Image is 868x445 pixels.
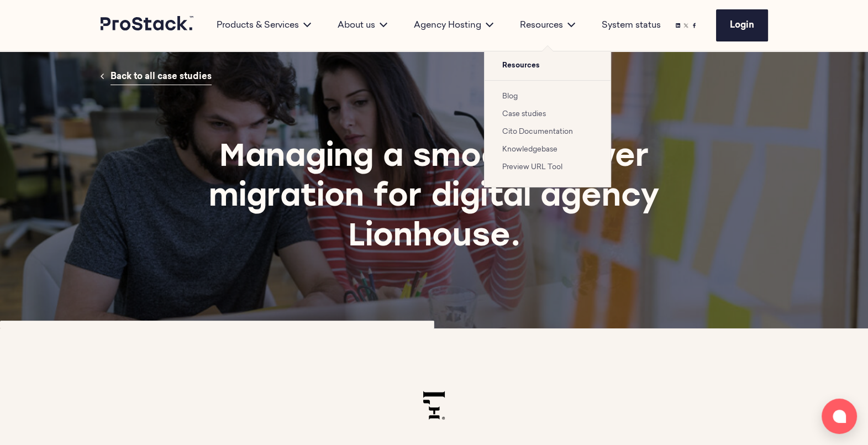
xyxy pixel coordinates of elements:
[716,9,768,41] a: Login
[502,93,518,100] a: Blog
[423,391,445,420] img: logo-2.png
[502,164,562,171] a: Preview URL Tool
[602,19,661,32] a: System status
[502,111,546,118] a: Case studies
[485,51,611,80] span: Resources
[203,19,324,32] div: Products & Services
[111,69,212,85] a: Back to all case studies
[730,21,754,30] span: Login
[502,128,573,135] a: Cito Documentation
[101,16,194,35] a: Prostack logo
[324,19,401,32] div: About us
[502,146,557,153] a: Knowledgebase
[822,399,857,434] button: Open chat window
[111,72,212,81] span: Back to all case studies
[507,19,588,32] div: Resources
[167,138,701,258] h1: Managing a smooth server migration for digital agency Lionhouse.
[401,19,507,32] div: Agency Hosting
